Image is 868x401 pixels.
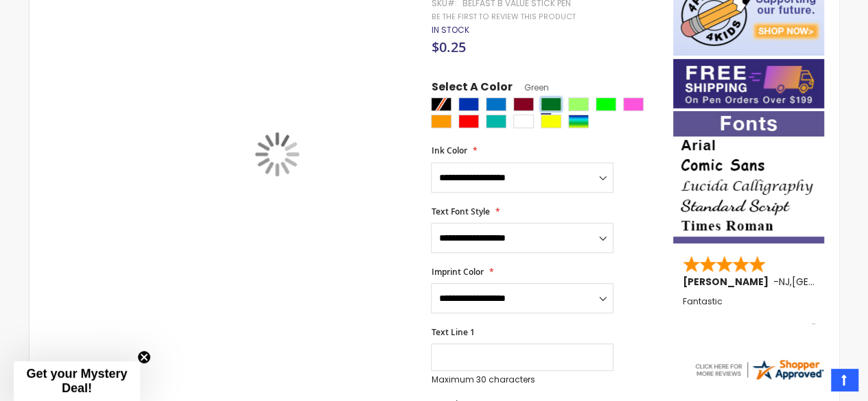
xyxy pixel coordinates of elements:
[14,361,140,401] div: Get your Mystery Deal!Close teaser
[623,97,644,111] div: Pink
[431,145,467,156] span: Ink Color
[779,275,790,289] span: NJ
[431,374,613,385] p: Maximum 30 characters
[513,97,534,111] div: Burgundy
[458,97,479,111] div: Blue
[431,80,512,98] span: Select A Color
[431,24,469,36] span: In stock
[513,114,534,128] div: White
[693,357,825,382] img: 4pens.com widget logo
[486,97,506,111] div: Blue Light
[568,97,589,111] div: Green Light
[568,114,589,128] div: Assorted
[137,350,151,364] button: Close teaser
[431,12,575,22] a: Be the first to review this product
[431,266,483,278] span: Imprint Color
[431,326,474,338] span: Text Line 1
[755,364,868,401] iframe: Google Customer Reviews
[431,38,465,56] span: $0.25
[431,206,489,217] span: Text Font Style
[431,25,469,36] div: Availability
[431,114,451,128] div: Orange
[541,97,561,111] div: Green
[673,111,824,243] img: font-personalization-examples
[458,114,479,128] div: Red
[673,59,824,108] img: Free shipping on orders over $199
[26,367,127,395] span: Get your Mystery Deal!
[596,97,616,111] div: Lime Green
[486,114,506,128] div: Teal
[693,373,825,385] a: 4pens.com certificate URL
[683,297,816,326] div: Fantastic
[541,114,561,128] div: Yellow
[683,275,773,289] span: [PERSON_NAME]
[512,82,548,93] span: Green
